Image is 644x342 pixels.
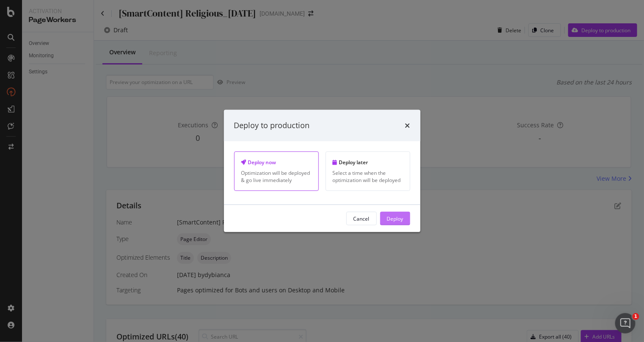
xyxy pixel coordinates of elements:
[380,212,410,225] button: Deploy
[354,215,370,222] div: Cancel
[241,159,312,166] div: Deploy now
[633,313,639,320] span: 1
[333,169,403,184] div: Select a time when the optimization will be deployed
[615,313,636,334] iframe: Intercom live chat
[224,110,420,232] div: modal
[333,159,403,166] div: Deploy later
[234,120,310,131] div: Deploy to production
[405,120,410,131] div: times
[387,215,404,222] div: Deploy
[241,169,312,184] div: Optimization will be deployed & go live immediately
[346,212,377,225] button: Cancel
